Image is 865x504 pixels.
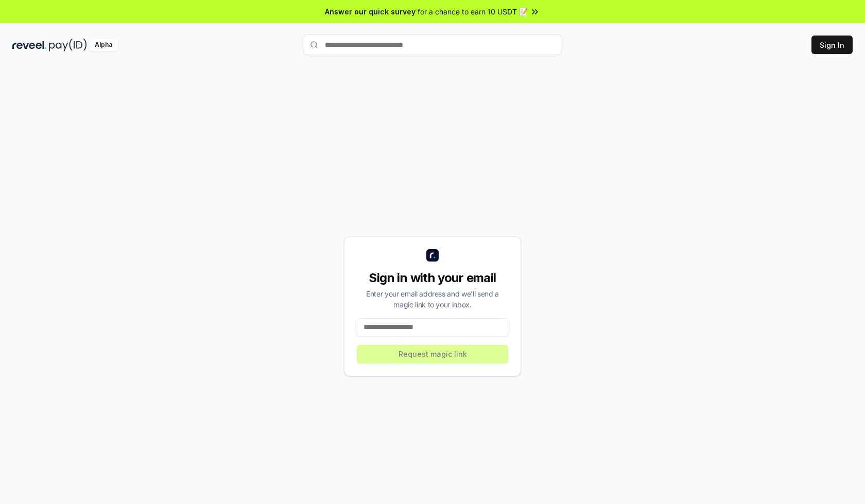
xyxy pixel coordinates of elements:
[12,39,47,51] img: reveel_dark
[811,36,853,54] button: Sign In
[89,39,118,51] div: Alpha
[418,6,528,17] span: for a chance to earn 10 USDT 📝
[357,270,508,286] div: Sign in with your email
[426,249,439,262] img: logo_small
[325,6,416,17] span: Answer our quick survey
[49,39,87,51] img: pay_id
[357,288,508,310] div: Enter your email address and we’ll send a magic link to your inbox.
